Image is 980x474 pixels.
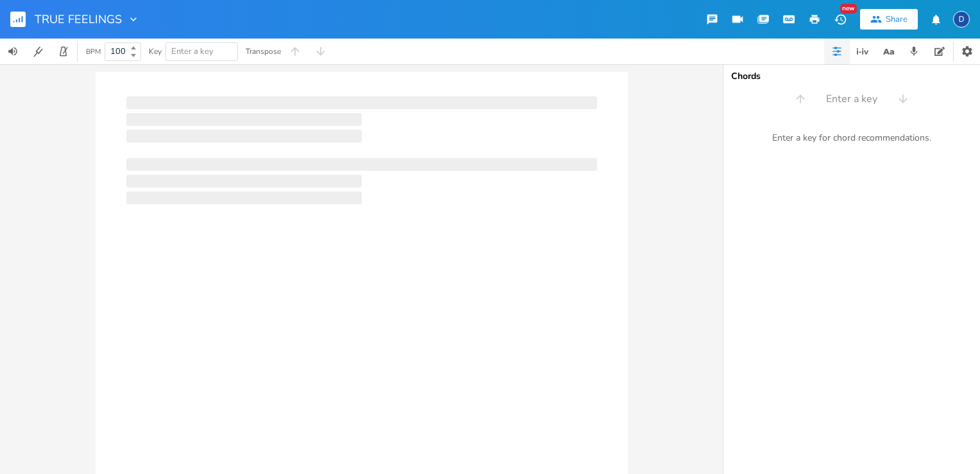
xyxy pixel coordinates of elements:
[840,4,857,13] div: New
[35,13,122,25] span: TRUE FEELINGS
[827,8,853,31] button: New
[953,11,970,28] div: DAVID LEACH
[723,125,980,152] div: Enter a key for chord recommendations.
[826,92,877,107] span: Enter a key
[731,72,972,81] div: Chords
[171,46,214,57] span: Enter a key
[149,48,162,55] div: Key
[860,9,918,30] button: Share
[86,48,101,55] div: BPM
[246,48,281,55] div: Transpose
[886,13,908,25] div: Share
[953,4,970,34] button: D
